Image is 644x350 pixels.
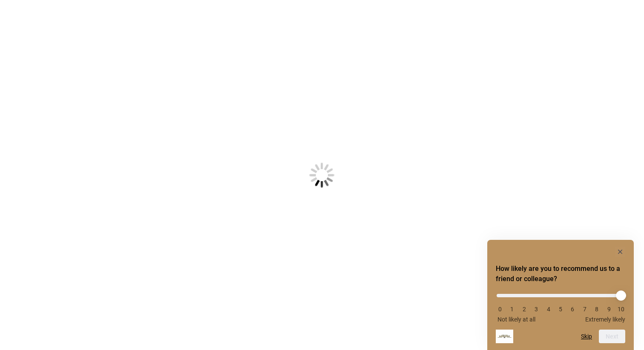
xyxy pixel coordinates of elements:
button: Next question [599,330,625,343]
div: How likely are you to recommend us to a friend or colleague? Select an option from 0 to 10, with ... [496,247,625,343]
span: Extremely likely [585,316,625,323]
img: Loading [267,121,377,230]
button: Hide survey [615,247,625,257]
li: 7 [581,306,589,313]
button: Skip [581,333,592,340]
li: 1 [508,306,516,313]
li: 9 [605,306,613,313]
li: 5 [556,306,565,313]
h2: How likely are you to recommend us to a friend or colleague? Select an option from 0 to 10, with ... [496,264,625,284]
li: 8 [592,306,601,313]
div: How likely are you to recommend us to a friend or colleague? Select an option from 0 to 10, with ... [496,287,625,323]
li: 3 [532,306,540,313]
li: 4 [544,306,553,313]
li: 0 [496,306,504,313]
li: 6 [568,306,577,313]
li: 2 [520,306,529,313]
span: Not likely at all [497,316,535,323]
li: 10 [617,306,625,313]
